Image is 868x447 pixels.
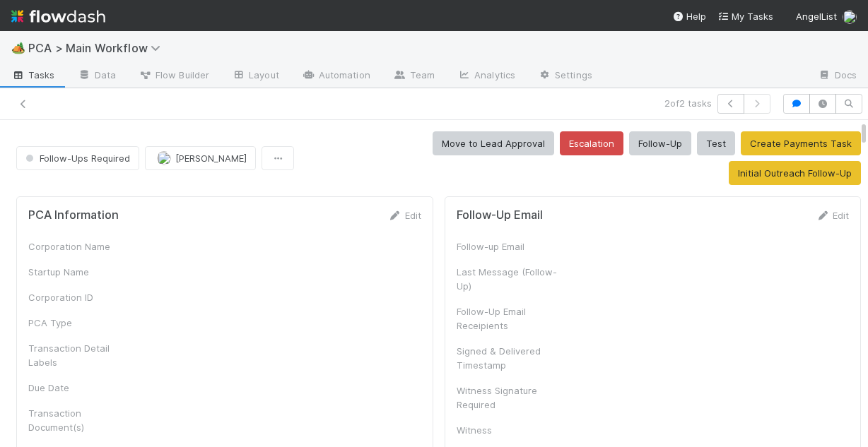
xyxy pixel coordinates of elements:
[11,42,25,54] span: 🏕️
[382,65,446,88] a: Team
[457,304,563,333] div: Follow-Up Email Receipients
[629,131,691,155] button: Follow-Up
[717,9,773,23] a: My Tasks
[291,65,382,88] a: Automation
[457,344,563,372] div: Signed & Delivered Timestamp
[28,406,134,434] div: Transaction Document(s)
[145,146,256,170] button: [PERSON_NAME]
[28,239,134,254] div: Corporation Name
[816,210,849,221] a: Edit
[127,65,221,88] a: Flow Builder
[139,68,209,82] span: Flow Builder
[457,208,543,222] h5: Follow-Up Email
[28,208,119,222] h5: PCA Information
[717,11,773,22] span: My Tasks
[560,131,623,155] button: Escalation
[843,10,857,24] img: avatar_1c530150-f9f0-4fb8-9f5d-006d570d4582.png
[11,4,105,28] img: logo-inverted-e16ddd16eac7371096b0.svg
[729,161,861,185] button: Initial Outreach Follow-Up
[28,316,134,330] div: PCA Type
[221,65,291,88] a: Layout
[457,383,563,412] div: Witness Signature Required
[446,65,527,88] a: Analytics
[28,290,134,304] div: Corporation ID
[28,381,134,395] div: Due Date
[11,68,55,82] span: Tasks
[527,65,604,88] a: Settings
[807,65,868,88] a: Docs
[672,9,706,23] div: Help
[457,265,563,293] div: Last Message (Follow-Up)
[796,11,837,22] span: AngelList
[28,41,168,55] span: PCA > Main Workflow
[697,131,735,155] button: Test
[175,153,247,164] span: [PERSON_NAME]
[28,341,134,369] div: Transaction Detail Labels
[388,210,421,221] a: Edit
[664,96,712,110] span: 2 of 2 tasks
[433,131,554,155] button: Move to Lead Approval
[157,151,171,165] img: avatar_99e80e95-8f0d-4917-ae3c-b5dad577a2b5.png
[28,265,134,279] div: Startup Name
[66,65,127,88] a: Data
[23,153,130,164] span: Follow-Ups Required
[741,131,861,155] button: Create Payments Task
[457,239,563,254] div: Follow-up Email
[16,146,139,170] button: Follow-Ups Required
[457,423,563,437] div: Witness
